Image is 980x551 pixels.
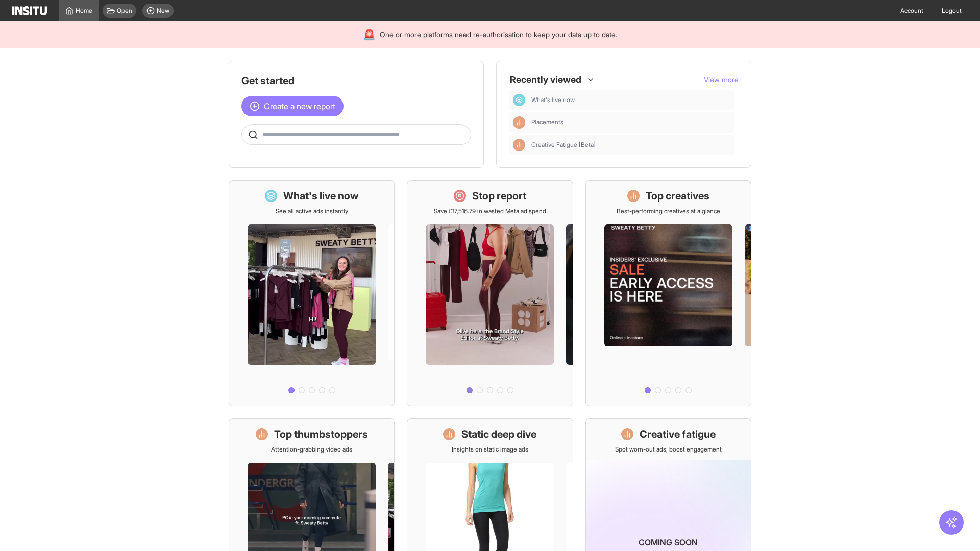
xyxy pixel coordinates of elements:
h1: Top thumbstoppers [274,427,368,441]
p: Attention-grabbing video ads [271,445,352,454]
span: New [157,7,169,15]
p: Save £17,516.79 in wasted Meta ad spend [434,207,546,215]
span: View more [704,75,739,84]
span: Create a new report [264,100,335,112]
span: Placements [531,118,563,127]
h1: Static deep dive [461,427,536,441]
div: Insights [513,139,525,151]
a: Top creativesBest-performing creatives at a glance [585,180,751,406]
span: Creative Fatigue [Beta] [531,141,730,149]
div: Dashboard [513,94,525,106]
span: Creative Fatigue [Beta] [531,141,596,149]
span: Open [117,7,132,15]
span: Placements [531,118,730,127]
h1: Top creatives [646,189,709,203]
a: What's live nowSee all active ads instantly [229,180,395,406]
h1: What's live now [283,189,359,203]
span: One or more platforms need re-authorisation to keep your data up to date. [380,30,617,40]
h1: Get started [241,73,471,88]
div: 🚨 [363,28,376,42]
span: Home [76,7,92,15]
button: Create a new report [241,96,344,116]
span: What's live now [531,96,730,104]
button: View more [704,74,739,85]
p: See all active ads instantly [276,207,348,215]
img: Logo [12,6,47,15]
a: Stop reportSave £17,516.79 in wasted Meta ad spend [407,180,573,406]
div: Insights [513,116,525,129]
span: What's live now [531,96,575,104]
h1: Stop report [472,189,526,203]
p: Insights on static image ads [452,445,528,454]
p: Best-performing creatives at a glance [617,207,720,215]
